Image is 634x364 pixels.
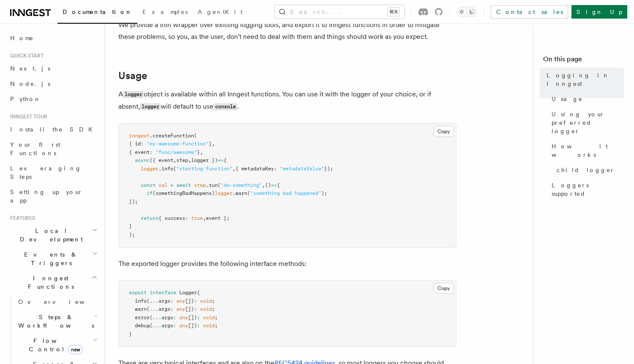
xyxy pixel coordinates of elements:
span: Loggers supported [552,181,624,198]
span: : [274,166,277,172]
span: ; [212,298,215,304]
a: Using your preferred logger [548,107,624,139]
span: void [203,323,215,328]
span: : [170,306,173,312]
span: , [173,157,176,163]
span: "do-something" [221,182,262,188]
span: Install the SDK [10,126,98,133]
span: => [218,157,224,163]
span: ; [215,323,218,328]
span: "metadataValue" [280,166,324,172]
span: interface [150,290,176,296]
span: { [277,182,280,188]
span: ( [173,166,176,172]
span: .warn [232,190,247,196]
span: Events & Triggers [7,250,92,267]
span: { [197,290,200,296]
a: child logger [553,162,624,178]
span: AgentKit [198,8,243,15]
span: []) [185,298,194,304]
span: ( [147,298,150,304]
span: ({ event [150,157,173,163]
a: Install the SDK [7,122,99,137]
span: const [141,182,156,188]
span: How it works [552,142,624,159]
span: Documentation [63,8,132,15]
span: logger [141,166,158,172]
span: } [129,223,132,229]
span: args [161,323,173,328]
span: any [179,323,188,328]
p: A object is available within all Inngest functions. You can use it with the logger of your choice... [118,88,456,113]
code: console [213,103,237,110]
span: } [197,149,200,155]
span: async [135,157,150,163]
span: return [141,215,158,221]
span: .createFunction [150,133,194,139]
span: val [158,182,167,188]
span: () [265,182,271,188]
span: ... [153,315,161,320]
span: Logging in Inngest [547,71,624,88]
span: ); [129,232,135,238]
span: "starting function" [176,166,232,172]
span: : [185,215,188,221]
a: Sign Up [571,5,627,19]
a: AgentKit [193,3,248,23]
span: , [212,141,215,147]
span: (somethingBadHappens) [153,190,215,196]
h4: On this page [543,54,624,68]
a: Leveraging Steps [7,161,99,184]
span: "func/awesome" [156,149,197,155]
span: info [135,298,147,304]
span: Setting up your app [10,189,83,204]
span: : [194,306,197,312]
span: .info [158,166,173,172]
span: export [129,290,147,296]
span: Quick start [7,52,44,59]
span: } [129,331,132,337]
span: warn [135,306,147,312]
span: error [135,315,150,320]
button: Flow Controlnew [15,333,99,357]
span: Local Development [7,227,92,244]
p: We provide a thin wrapper over existing logging tools, and export it to Inngest functions in orde... [118,19,456,43]
code: logger [140,103,161,110]
span: args [158,298,170,304]
span: Inngest Functions [7,274,91,291]
a: Your first Functions [7,137,99,161]
span: Flow Control [15,337,93,353]
a: Documentation [57,3,137,24]
span: logger }) [191,157,218,163]
span: : [170,298,173,304]
span: { event [129,149,150,155]
a: Loggers supported [548,178,624,201]
kbd: ⌘K [388,8,399,16]
span: ... [150,298,158,304]
span: await [176,182,191,188]
span: , [262,182,265,188]
span: ( [194,133,197,139]
span: true [191,215,203,221]
span: .run [206,182,218,188]
span: Your first Functions [10,141,60,156]
span: ); [321,190,327,196]
span: ... [153,323,161,328]
span: { success [158,215,185,221]
span: args [161,315,173,320]
button: Copy [434,126,454,137]
span: []) [185,306,194,312]
span: Examples [142,8,188,15]
a: Overview [15,294,99,309]
span: : [150,149,153,155]
span: void [203,315,215,320]
span: void [200,306,212,312]
span: Next.js [10,65,50,72]
a: Next.js [7,61,99,76]
p: The exported logger provides the following interface methods: [118,258,456,270]
span: inngest [129,133,150,139]
span: child logger [557,166,615,174]
a: Python [7,91,99,107]
span: []) [188,323,197,328]
span: step [176,157,188,163]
